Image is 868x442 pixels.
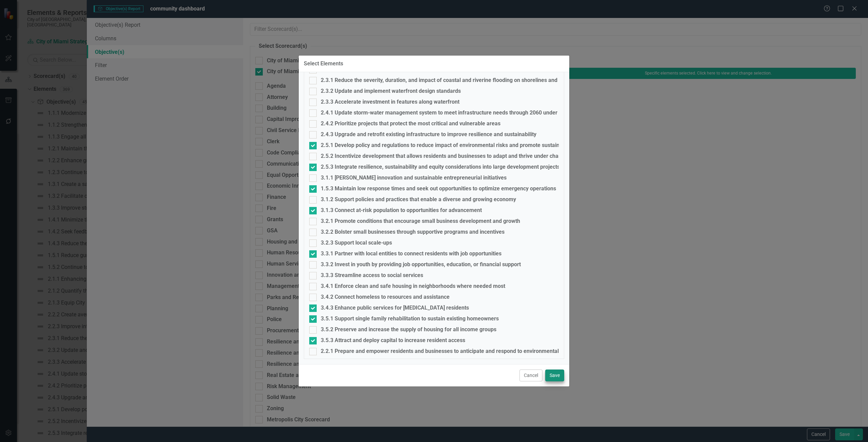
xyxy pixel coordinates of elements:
[321,121,500,127] div: 2.4.2 Prioritize projects that protect the most critical and vulnerable areas
[545,370,564,381] button: Save
[321,272,423,278] div: 3.3.3 Streamline access to social services
[321,327,496,333] div: 3.5.2 Preserve and increase the supply of housing for all income groups
[321,218,520,224] div: 3.2.1 Promote conditions that encourage small business development and growth
[321,240,392,246] div: 3.2.3 Support local scale-ups
[321,207,482,213] div: 3.1.3 Connect at-risk population to opportunities for advancement
[321,88,461,94] div: 2.3.2 Update and implement waterfront design standards
[321,251,501,257] div: 3.3.1 Partner with local entities to connect residents with job opportunities
[321,348,642,354] div: 2.2.1 Prepare and empower residents and businesses to anticipate and respond to environmental, so...
[321,196,516,203] div: 3.1.2 Support policies and practices that enable a diverse and growing economy
[304,61,343,67] div: Select Elements
[321,294,450,300] div: 3.4.2 Connect homeless to resources and assistance
[321,186,556,192] div: 1.5.3 Maintain low response times and seek out opportunities to optimize emergency operations
[321,316,499,322] div: 3.5.1 Support single family rehabilitation to sustain existing homeowners
[321,153,688,159] div: 2.5.2 Incentivize development that allows residents and businesses to adapt and thrive under chan...
[321,99,459,105] div: 2.3.3 Accelerate investment in features along waterfront
[321,110,623,116] div: 2.4.1 Update storm-water management system to meet infrastructure needs through 2060 under varyin...
[321,229,505,235] div: 3.2.2 Bolster small businesses through supportive programs and incentives
[519,370,542,381] button: Cancel
[321,131,536,138] div: 2.4.3 Upgrade and retrofit existing infrastructure to improve resilience and sustainability
[321,337,465,343] div: 3.5.3 Attract and deploy capital to increase resident access
[321,164,560,170] div: 2.5.3 Integrate resilience, sustainability and equity considerations into large development projects
[321,175,507,181] div: 3.1.1 [PERSON_NAME] innovation and sustainable entrepreneurial initiatives
[321,77,621,83] div: 2.3.1 Reduce the severity, duration, and impact of coastal and riverine flooding on shorelines an...
[321,261,521,268] div: 3.3.2 Invest in youth by providing job opportunities, education, or financial support
[321,305,469,311] div: 3.4.3 Enhance public services for [MEDICAL_DATA] residents
[321,283,505,289] div: 3.4.1 Enforce clean and safe housing in neighborhoods where needed most
[321,142,574,148] div: 2.5.1 Develop policy and regulations to reduce impact of environmental risks and promote sustaina...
